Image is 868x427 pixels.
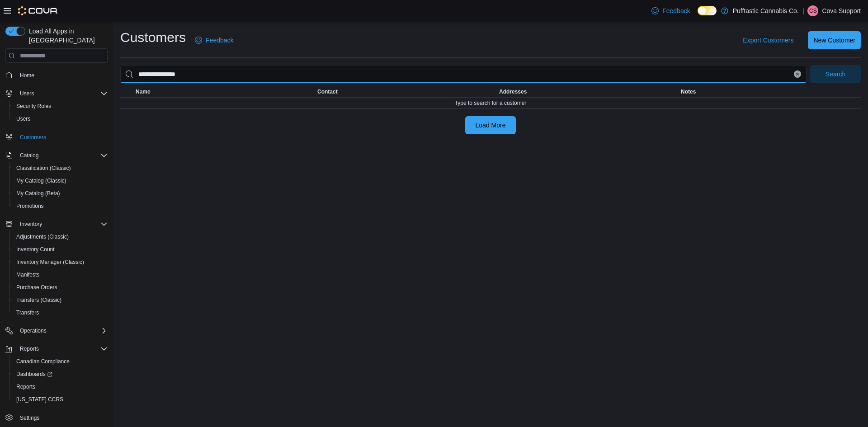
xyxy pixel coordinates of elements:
span: Promotions [13,201,108,211]
button: Canadian Compliance [9,355,111,368]
span: Export Customers [743,36,793,45]
span: My Catalog (Classic) [16,177,66,184]
span: Manifests [13,269,108,280]
button: Manifests [9,268,111,281]
a: Security Roles [13,101,55,112]
a: Inventory Manager (Classic) [13,257,88,267]
button: Settings [2,411,111,424]
button: Transfers [9,306,111,319]
a: Transfers (Classic) [13,295,65,305]
span: CS [809,5,817,16]
span: Inventory [20,221,42,228]
button: Inventory [2,218,111,230]
span: Addresses [499,88,527,95]
span: Load All Apps in [GEOGRAPHIC_DATA] [25,27,108,45]
a: Dashboards [9,368,111,380]
a: Promotions [13,201,47,211]
span: My Catalog (Beta) [13,188,108,199]
img: Cova [18,6,58,15]
span: Inventory Manager (Classic) [13,257,108,267]
span: Operations [20,327,47,334]
span: Settings [16,412,108,423]
span: Inventory Manager (Classic) [16,258,84,266]
span: Users [20,90,34,97]
button: Inventory [16,219,46,230]
span: Reports [20,345,39,352]
span: Classification (Classic) [16,164,71,172]
span: Notes [681,88,696,95]
span: Type to search for a customer [455,99,527,107]
span: Reports [13,381,108,392]
button: Load More [465,116,516,134]
a: Dashboards [13,369,56,380]
button: Users [16,88,38,99]
button: Purchase Orders [9,281,111,294]
span: Adjustments (Classic) [13,231,108,242]
span: Dashboards [13,369,108,380]
button: Catalog [16,150,42,161]
button: Reports [2,343,111,355]
button: Search [810,65,861,83]
button: Inventory Manager (Classic) [9,256,111,268]
span: Settings [20,414,39,422]
span: Dashboards [16,371,52,378]
span: Adjustments (Classic) [16,233,69,240]
span: Contact [317,88,338,95]
button: Reports [16,343,42,354]
span: Transfers [16,309,39,316]
button: Security Roles [9,100,111,113]
span: Customers [20,134,46,141]
a: Adjustments (Classic) [13,231,72,242]
span: Transfers (Classic) [16,296,61,304]
button: My Catalog (Beta) [9,187,111,200]
button: My Catalog (Classic) [9,174,111,187]
p: | [802,5,804,16]
span: Inventory [16,219,108,230]
span: Transfers [13,307,108,318]
span: Name [136,88,151,95]
button: Catalog [2,149,111,162]
span: Classification (Classic) [13,163,108,174]
span: Feedback [662,6,690,15]
a: Reports [13,381,39,392]
span: Reports [16,383,35,390]
button: Promotions [9,200,111,212]
span: Purchase Orders [13,282,108,293]
span: Transfers (Classic) [13,295,108,305]
span: Load More [476,121,506,130]
button: Users [9,113,111,125]
p: Cova Support [822,5,861,16]
span: Security Roles [16,103,51,110]
span: My Catalog (Classic) [13,175,108,186]
span: Home [20,72,34,79]
button: Transfers (Classic) [9,294,111,306]
button: Clear input [794,70,801,78]
span: Customers [16,131,108,143]
a: Customers [16,132,50,143]
span: Inventory Count [16,246,55,253]
a: Inventory Count [13,244,58,255]
span: Search [826,70,845,79]
div: Cova Support [807,5,818,16]
span: Catalog [20,152,38,159]
span: Feedback [206,36,233,45]
button: New Customer [808,31,861,49]
a: Classification (Classic) [13,163,75,174]
span: Promotions [16,202,44,210]
span: Washington CCRS [13,394,108,405]
a: My Catalog (Classic) [13,175,70,186]
button: Inventory Count [9,243,111,256]
span: Home [16,69,108,80]
button: [US_STATE] CCRS [9,393,111,406]
p: Pufftastic Cannabis Co. [733,5,799,16]
span: Canadian Compliance [16,358,70,365]
button: Classification (Classic) [9,162,111,174]
button: Operations [16,325,50,336]
span: Inventory Count [13,244,108,255]
span: [US_STATE] CCRS [16,396,63,403]
span: Catalog [16,150,108,161]
button: Adjustments (Classic) [9,230,111,243]
button: Export Customers [739,31,797,49]
span: Manifests [16,271,39,278]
